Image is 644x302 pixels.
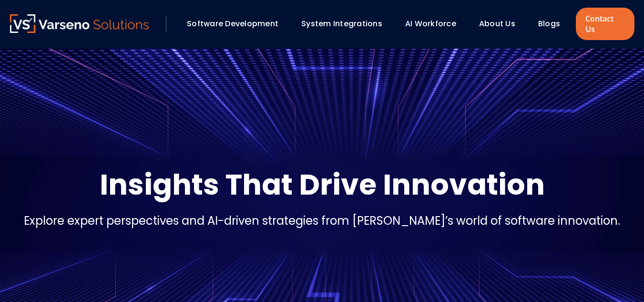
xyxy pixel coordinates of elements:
[10,14,149,33] img: Varseno Solutions – Product Engineering & IT Services
[474,16,529,32] div: About Us
[301,18,382,29] a: System Integrations
[576,8,634,40] a: Contact Us
[24,212,620,229] p: Explore expert perspectives and AI-driven strategies from [PERSON_NAME]’s world of software innov...
[405,18,456,29] a: AI Workforce
[182,16,292,32] div: Software Development
[10,14,149,33] a: Varseno Solutions – Product Engineering & IT Services
[187,18,278,29] a: Software Development
[479,18,515,29] a: About Us
[533,16,573,32] div: Blogs
[538,18,560,29] a: Blogs
[400,16,470,32] div: AI Workforce
[296,16,396,32] div: System Integrations
[100,166,545,204] p: Insights That Drive Innovation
